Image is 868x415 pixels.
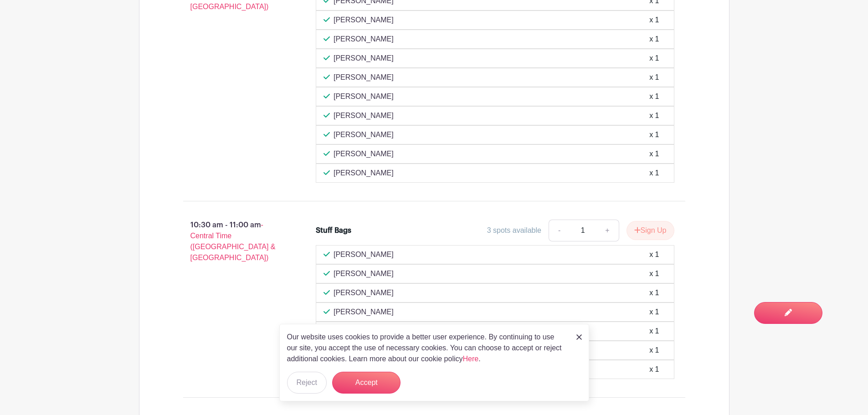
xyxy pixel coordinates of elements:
[334,91,394,102] p: [PERSON_NAME]
[334,53,394,64] p: [PERSON_NAME]
[649,149,659,159] div: x 1
[649,287,659,298] div: x 1
[334,129,394,140] p: [PERSON_NAME]
[334,149,394,159] p: [PERSON_NAME]
[549,220,570,241] a: -
[190,221,276,261] span: - Central Time ([GEOGRAPHIC_DATA] & [GEOGRAPHIC_DATA])
[287,372,327,394] button: Reject
[649,326,659,337] div: x 1
[334,168,394,179] p: [PERSON_NAME]
[463,355,479,363] a: Here
[649,307,659,318] div: x 1
[649,345,659,356] div: x 1
[649,268,659,279] div: x 1
[334,287,394,298] p: [PERSON_NAME]
[334,110,394,121] p: [PERSON_NAME]
[287,332,567,364] p: Our website uses cookies to provide a better user experience. By continuing to use our site, you ...
[576,334,582,340] img: close_button-5f87c8562297e5c2d7936805f587ecaba9071eb48480494691a3f1689db116b3.svg
[332,372,401,394] button: Accept
[169,216,302,267] p: 10:30 am - 11:00 am
[649,168,659,179] div: x 1
[649,53,659,64] div: x 1
[649,34,659,45] div: x 1
[487,225,541,236] div: 3 spots available
[649,110,659,121] div: x 1
[649,91,659,102] div: x 1
[649,15,659,26] div: x 1
[334,307,394,318] p: [PERSON_NAME]
[334,249,394,260] p: [PERSON_NAME]
[334,15,394,26] p: [PERSON_NAME]
[627,221,674,240] button: Sign Up
[316,225,351,236] div: Stuff Bags
[649,364,659,375] div: x 1
[649,72,659,83] div: x 1
[334,268,394,279] p: [PERSON_NAME]
[649,249,659,260] div: x 1
[334,34,394,45] p: [PERSON_NAME]
[596,220,619,241] a: +
[334,72,394,83] p: [PERSON_NAME]
[649,129,659,140] div: x 1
